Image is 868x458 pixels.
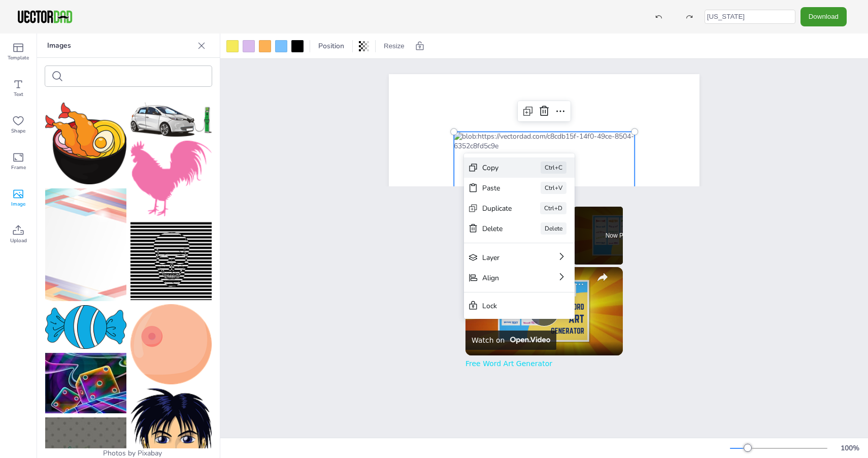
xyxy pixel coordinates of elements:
div: Align [482,273,528,283]
div: Ctrl+C [541,161,566,174]
div: Delete [541,222,566,235]
div: Ctrl+V [541,182,566,194]
span: Upload [10,237,27,245]
img: car-3321668_150.png [130,103,212,137]
span: Text [14,90,23,99]
button: Resize [380,38,409,54]
img: video of: Free Word Art Generator [465,267,623,355]
a: Watch on Open.Video [465,331,556,350]
img: noodle-3899206_150.png [45,103,126,184]
span: Frame [11,163,26,172]
span: Now Playing [606,233,640,239]
p: Images [47,34,193,58]
button: share [593,268,612,286]
div: Watch on [472,336,505,344]
span: Position [316,41,346,51]
div: Duplicate [482,204,512,213]
div: Paste [482,183,512,193]
div: Layer [482,253,528,263]
span: [US_STATE] [521,101,567,114]
span: Image [11,200,25,208]
div: 100 % [838,443,862,453]
a: Pixabay [138,448,162,458]
div: Photos by [37,448,220,458]
div: Copy [482,163,512,173]
img: boobs-2718690_150.png [130,304,212,384]
div: Lock [482,301,542,311]
span: Template [8,54,29,62]
img: Video channel logo [507,337,550,344]
img: skull-2759911_150.png [130,221,212,301]
input: template name [705,10,795,24]
img: cock-1893885_150.png [130,141,212,216]
div: Video Player [465,267,623,355]
img: VectorDad-1.png [16,9,74,24]
img: given-67935_150.jpg [45,353,126,413]
a: Free Word Art Generator [465,359,552,368]
div: Ctrl+D [540,202,566,214]
img: candy-6887678_150.png [45,305,126,348]
img: background-1829559_150.png [45,188,126,301]
div: Delete [482,224,512,234]
button: Play Video [529,296,559,326]
button: Download [800,7,847,26]
span: Shape [11,127,25,135]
